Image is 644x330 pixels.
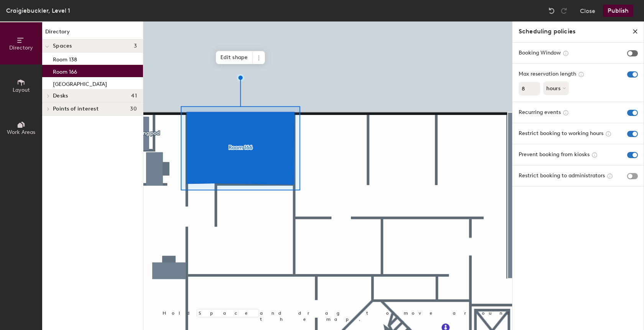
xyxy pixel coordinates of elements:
[130,106,137,112] span: 30
[53,54,77,63] p: Room 138
[53,79,107,87] p: [GEOGRAPHIC_DATA]
[519,109,561,116] span: Recurring events
[131,93,137,99] span: 41
[603,5,633,17] button: Publish
[7,129,35,135] span: Work Areas
[632,28,638,35] svg: close policies
[519,172,605,179] span: Restrict booking to administrators
[543,81,569,95] button: hours
[134,43,137,49] span: 3
[53,43,72,49] span: Spaces
[519,49,561,56] span: Booking Window
[6,6,70,15] div: Craigiebuckler, Level 1
[560,7,568,15] img: Redo
[580,5,595,17] button: Close
[9,45,33,51] span: Directory
[548,7,555,15] img: Undo
[519,151,590,158] span: Prevent booking from kiosks
[42,28,143,40] h1: Directory
[53,66,77,75] p: Room 166
[519,130,603,137] span: Restrict booking to working hours
[13,87,30,93] span: Layout
[519,28,575,35] h5: Scheduling policies
[216,51,253,64] span: Edit shape
[53,93,68,99] span: Desks
[519,71,576,78] span: Max reservation length
[53,106,99,112] span: Points of interest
